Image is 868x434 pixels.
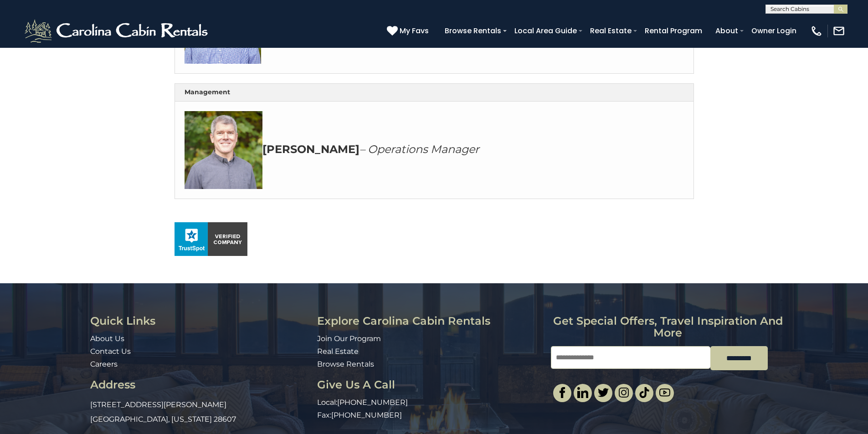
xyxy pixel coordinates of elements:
img: instagram-single.svg [618,387,629,398]
img: tiktok.svg [639,387,650,398]
h3: Address [90,379,310,391]
img: linkedin-single.svg [577,387,588,398]
a: Browse Rentals [317,360,374,368]
span: My Favs [400,25,429,36]
a: [PHONE_NUMBER] [337,398,408,407]
img: facebook-single.svg [557,387,568,398]
h3: Give Us A Call [317,379,544,391]
img: White-1-2.png [23,17,212,45]
a: Contact Us [90,347,131,356]
p: Local: [317,398,544,408]
a: My Favs [387,25,431,37]
img: phone-regular-white.png [810,25,823,37]
h3: Quick Links [90,315,310,327]
a: About [711,23,743,39]
a: Browse Rentals [440,23,506,39]
p: Fax: [317,410,544,421]
a: About Us [90,334,124,343]
a: Real Estate [317,347,359,356]
em: – Operations Manager [360,143,479,156]
a: Careers [90,360,118,368]
img: mail-regular-white.png [832,25,845,37]
p: [STREET_ADDRESS][PERSON_NAME] [GEOGRAPHIC_DATA], [US_STATE] 28607 [90,398,310,427]
a: Local Area Guide [510,23,581,39]
img: seal_horizontal.png [175,222,247,256]
a: Join Our Program [317,334,381,343]
strong: Management [185,88,230,96]
img: twitter-single.svg [598,387,609,398]
a: Owner Login [747,23,801,39]
img: youtube-light.svg [659,387,670,398]
a: Rental Program [640,23,707,39]
a: [PHONE_NUMBER] [331,411,402,419]
h3: Explore Carolina Cabin Rentals [317,315,544,327]
h3: Get special offers, travel inspiration and more [551,315,785,339]
strong: [PERSON_NAME] [262,143,360,156]
a: Real Estate [586,23,636,39]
